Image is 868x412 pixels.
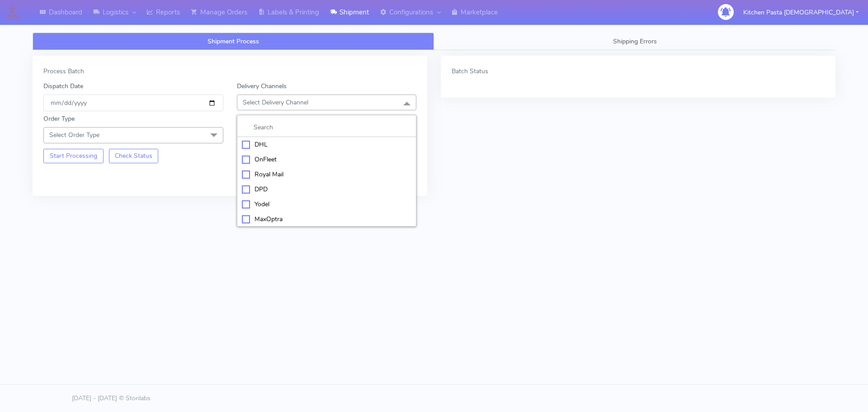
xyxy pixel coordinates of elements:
button: Kitchen Pasta [DEMOGRAPHIC_DATA] [736,3,865,22]
div: DHL [242,140,412,149]
span: Select Order Type [49,131,99,139]
button: Start Processing [43,149,104,163]
span: Shipping Errors [613,37,657,46]
label: Dispatch Date [43,81,83,91]
button: Check Status [109,149,159,163]
label: Delivery Channels [237,81,287,91]
div: Batch Status [452,66,825,76]
div: DPD [242,185,412,194]
div: Process Batch [43,66,416,76]
div: Royal Mail [242,170,412,179]
ul: Tabs [33,33,835,50]
label: Order Type [43,114,75,123]
div: Yodel [242,199,412,209]
input: multiselect-search [242,123,412,132]
div: MaxOptra [242,214,412,224]
span: Select Delivery Channel [243,98,308,107]
div: OnFleet [242,155,412,164]
span: Shipment Process [208,37,259,46]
